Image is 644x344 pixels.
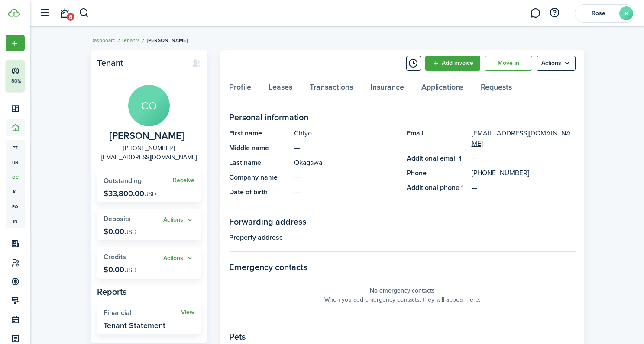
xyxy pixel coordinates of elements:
[110,131,184,141] span: Chiyo Okagawa
[147,36,188,44] span: [PERSON_NAME]
[294,128,398,138] panel-main-description: Chiyo
[36,5,53,21] button: Open sidebar
[547,6,562,20] button: Open resource center
[104,265,136,274] p: $0.00
[97,58,183,68] panel-main-title: Tenant
[619,6,633,20] avatar-text: R
[294,187,398,197] panel-main-description: —
[472,128,576,149] a: [EMAIL_ADDRESS][DOMAIN_NAME]
[6,184,25,199] a: kl
[163,253,194,263] button: Actions
[6,199,25,214] a: eq
[6,214,25,228] a: in
[11,77,22,85] p: 80%
[104,227,136,236] p: $0.00
[294,158,398,168] panel-main-description: Okagawa
[97,285,201,298] panel-main-subtitle: Reports
[6,140,25,155] a: pt
[407,183,467,193] panel-main-title: Additional phone 1
[67,13,74,21] span: 6
[324,295,480,304] panel-main-placeholder-description: When you add emergency contacts, they will appear here.
[229,232,290,243] panel-main-title: Property address
[8,9,20,17] img: TenantCloud
[6,155,25,170] a: un
[6,35,25,51] button: Open menu
[104,309,181,317] widget-stats-title: Financial
[581,10,616,16] span: Rose
[472,76,521,102] a: Requests
[163,215,194,225] button: Open menu
[294,232,576,243] panel-main-description: —
[104,321,165,330] widget-stats-description: Tenant Statement
[104,176,142,186] span: Outstanding
[229,128,290,138] panel-main-title: First name
[124,228,136,237] span: USD
[294,143,398,153] panel-main-description: —
[181,309,194,316] a: View
[260,76,301,102] a: Leases
[104,189,156,198] p: $33,800.00
[229,260,576,273] panel-main-section-title: Emergency contacts
[163,215,194,225] button: Actions
[229,111,576,124] panel-main-section-title: Personal information
[537,56,576,71] button: Open menu
[229,158,290,168] panel-main-title: Last name
[101,153,197,162] a: [EMAIL_ADDRESS][DOMAIN_NAME]
[104,214,131,224] span: Deposits
[91,36,116,44] a: Dashboard
[220,76,260,102] a: Profile
[406,56,421,71] button: Timeline
[407,168,467,178] panel-main-title: Phone
[425,56,480,71] a: Add invoice
[6,170,25,184] a: oc
[407,128,467,149] panel-main-title: Email
[407,153,467,164] panel-main-title: Additional email 1
[144,190,156,199] span: USD
[301,76,362,102] a: Transactions
[485,56,532,71] a: Move in
[537,56,576,71] menu-btn: Actions
[229,187,290,197] panel-main-title: Date of birth
[128,85,170,126] avatar-text: CO
[124,266,136,275] span: USD
[121,36,140,44] a: Tenants
[6,60,78,91] button: 80%
[56,2,73,24] a: Notifications
[229,172,290,183] panel-main-title: Company name
[362,76,413,102] a: Insurance
[123,144,175,153] a: [PHONE_NUMBER]
[229,215,576,228] panel-main-section-title: Forwarding address
[229,330,576,343] panel-main-section-title: Pets
[163,253,194,263] button: Open menu
[79,6,90,20] button: Search
[173,177,194,184] a: Receive
[294,172,398,183] panel-main-description: —
[229,143,290,153] panel-main-title: Middle name
[472,168,529,178] a: [PHONE_NUMBER]
[413,76,472,102] a: Applications
[104,252,126,262] span: Credits
[370,286,435,295] panel-main-placeholder-title: No emergency contacts
[527,2,544,24] a: Messaging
